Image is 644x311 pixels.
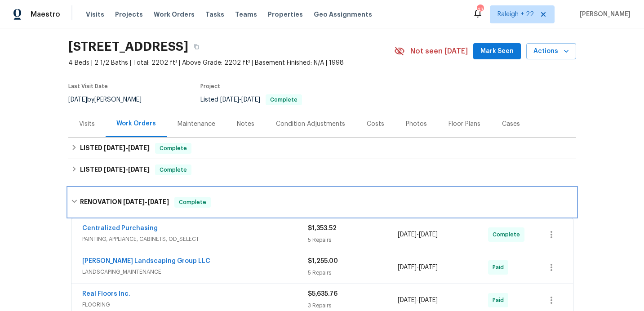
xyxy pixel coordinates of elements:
div: by [PERSON_NAME] [68,94,152,105]
span: [DATE] [147,199,169,205]
h2: [STREET_ADDRESS] [68,42,188,51]
span: Teams [235,10,257,19]
a: Centralized Purchasing [82,225,158,231]
span: - [398,230,438,239]
div: LISTED [DATE]-[DATE]Complete [68,138,576,159]
div: Floor Plans [449,120,480,129]
div: 5 Repairs [308,235,398,244]
span: - [104,166,150,173]
span: [DATE] [68,97,87,103]
span: Complete [175,198,210,207]
button: Actions [526,43,576,60]
div: Maintenance [178,120,215,129]
span: [DATE] [104,145,125,151]
div: RENOVATION [DATE]-[DATE]Complete [68,188,576,217]
span: Not seen [DATE] [410,47,468,56]
span: [DATE] [419,264,438,271]
span: Tasks [205,11,224,18]
span: - [123,199,169,205]
div: Notes [237,120,254,129]
div: Work Orders [116,119,156,128]
h6: LISTED [80,164,150,175]
span: Actions [533,46,569,57]
span: [DATE] [398,297,417,303]
span: Project [200,84,220,89]
div: Visits [79,120,95,129]
span: Complete [156,144,191,153]
span: $5,635.76 [308,291,338,297]
div: 3 Repairs [308,301,398,310]
span: [DATE] [398,231,417,238]
span: Complete [266,97,301,102]
span: [DATE] [128,166,150,173]
span: - [398,296,438,305]
div: Photos [406,120,427,129]
span: [PERSON_NAME] [576,10,631,19]
span: Projects [115,10,143,19]
span: Visits [86,10,104,19]
span: $1,255.00 [308,258,338,264]
span: [DATE] [241,97,260,103]
span: Raleigh + 22 [497,10,534,19]
button: Mark Seen [473,43,521,60]
span: LANDSCAPING_MAINTENANCE [82,267,308,276]
span: $1,353.52 [308,225,337,231]
div: Condition Adjustments [276,120,345,129]
span: Complete [493,230,524,239]
span: PAINTING, APPLIANCE, CABINETS, OD_SELECT [82,235,308,244]
span: - [220,97,260,103]
span: - [104,145,150,151]
span: Listed [200,97,302,103]
span: Work Orders [154,10,195,19]
span: Paid [493,263,507,272]
span: Mark Seen [480,46,514,57]
span: 4 Beds | 2 1/2 Baths | Total: 2202 ft² | Above Grade: 2202 ft² | Basement Finished: N/A | 1998 [68,58,394,67]
span: Properties [268,10,303,19]
span: [DATE] [123,199,145,205]
button: Copy Address [188,39,204,55]
span: Maestro [31,10,60,19]
div: Cases [502,120,520,129]
span: [DATE] [419,297,438,303]
a: [PERSON_NAME] Landscaping Group LLC [82,258,210,264]
span: [DATE] [220,97,239,103]
span: [DATE] [128,145,150,151]
span: Last Visit Date [68,84,108,89]
span: - [398,263,438,272]
span: Geo Assignments [314,10,372,19]
span: [DATE] [419,231,438,238]
span: Complete [156,165,191,174]
div: 436 [477,5,483,14]
div: Costs [367,120,384,129]
div: LISTED [DATE]-[DATE]Complete [68,159,576,181]
span: Paid [493,296,507,305]
h6: LISTED [80,143,150,154]
div: 5 Repairs [308,268,398,277]
span: [DATE] [104,166,125,173]
span: FLOORING [82,300,308,309]
a: Real Floors Inc. [82,291,130,297]
h6: RENOVATION [80,197,169,208]
span: [DATE] [398,264,417,271]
